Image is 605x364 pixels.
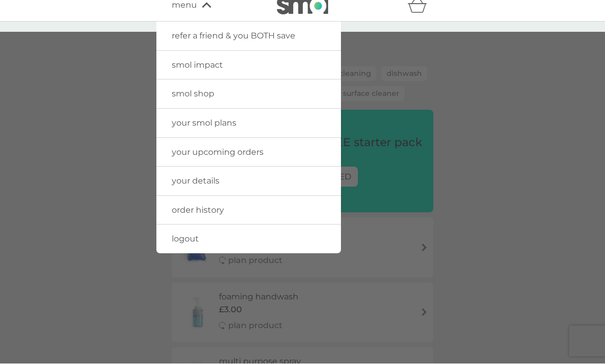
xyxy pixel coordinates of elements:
span: smol shop [172,89,214,99]
a: order history [156,196,341,225]
a: smol shop [156,80,341,109]
span: order history [172,206,224,215]
a: your smol plans [156,109,341,138]
span: your smol plans [172,118,236,128]
a: logout [156,225,341,254]
a: refer a friend & you BOTH save [156,22,341,51]
span: your details [172,176,219,186]
span: your upcoming orders [172,148,264,157]
a: your details [156,167,341,196]
span: logout [172,234,199,244]
span: smol impact [172,60,223,70]
a: your upcoming orders [156,138,341,167]
span: refer a friend & you BOTH save [172,31,295,41]
a: smol impact [156,51,341,80]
